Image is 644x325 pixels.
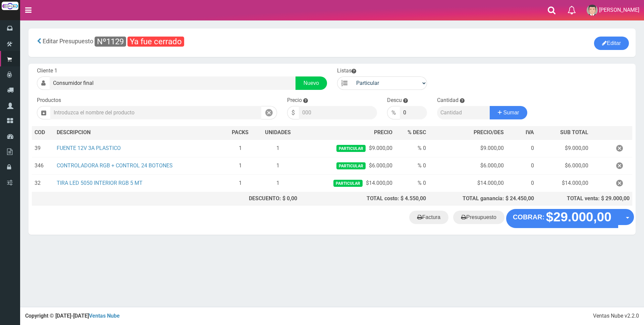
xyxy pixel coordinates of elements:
button: Sumar [490,106,527,119]
td: % 0 [395,140,429,157]
input: 000 [400,106,427,119]
td: $6.000,00 [537,157,591,174]
td: 346 [32,157,54,174]
td: $6.000,00 [300,157,395,174]
span: Sumar [503,110,519,115]
span: CRIPCION [66,129,91,136]
strong: Copyright © [DATE]-[DATE] [25,313,120,319]
a: Presupuesto [453,211,504,224]
td: 1 [256,157,300,174]
input: Consumidor Final [50,76,296,90]
span: Nº1129 [95,37,126,47]
td: % 0 [395,174,429,192]
th: UNIDADES [256,126,300,140]
td: 39 [32,140,54,157]
span: % DESC [408,129,426,136]
div: % [387,106,400,119]
td: $14.000,00 [300,174,395,192]
th: DES [54,126,224,140]
strong: COBRAR: [513,213,544,221]
td: 1 [224,140,256,157]
td: 1 [256,174,300,192]
div: DESCUENTO: $ 0,00 [227,195,297,203]
span: Particular [336,145,366,152]
a: CONTROLADORA RGB + CONTROL 24 BOTONES [57,162,173,169]
a: Factura [409,211,448,224]
input: 000 [299,106,377,119]
span: Particular [333,180,363,187]
td: 0 [506,157,537,174]
span: IVA [526,129,534,136]
a: Nuevo [296,76,327,90]
div: TOTAL venta: $ 29.000,00 [539,195,630,203]
td: 32 [32,174,54,192]
label: Productos [37,97,61,104]
td: $9.000,00 [429,140,506,157]
span: SUB TOTAL [560,129,588,137]
span: Ya fue cerrado [127,37,184,47]
span: Editar Presupuesto [43,38,93,45]
td: 1 [224,174,256,192]
td: $6.000,00 [429,157,506,174]
label: Listas [337,67,356,75]
strong: $29.000,00 [546,210,611,224]
input: Cantidad [437,106,490,119]
div: Ventas Nube v2.2.0 [593,312,639,320]
button: COBRAR: $29.000,00 [506,209,618,228]
td: $9.000,00 [300,140,395,157]
a: Ventas Nube [89,313,120,319]
td: $14.000,00 [537,174,591,192]
td: $14.000,00 [429,174,506,192]
div: $ [287,106,299,119]
td: 1 [256,140,300,157]
img: User Image [587,5,598,16]
td: % 0 [395,157,429,174]
div: TOTAL costo: $ 4.550,00 [303,195,426,203]
label: Cantidad [437,97,459,104]
span: [PERSON_NAME] [599,7,639,13]
input: Introduzca el nombre del producto [50,106,261,119]
label: Precio [287,97,302,104]
label: Cliente 1 [37,67,57,75]
td: 0 [506,140,537,157]
label: Descu [387,97,402,104]
span: PRECIO/DES [474,129,504,136]
td: 1 [224,157,256,174]
td: $9.000,00 [537,140,591,157]
td: 0 [506,174,537,192]
div: TOTAL ganancia: $ 24.450,00 [431,195,534,203]
th: PACKS [224,126,256,140]
a: TIRA LED 5050 INTERIOR RGB 5 MT [57,180,143,186]
a: FUENTE 12V 3A PLASTICO [57,145,121,151]
img: Logo grande [2,2,18,10]
span: Particular [336,162,366,169]
button: Editar [594,37,629,50]
span: PRECIO [374,129,392,137]
th: COD [32,126,54,140]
